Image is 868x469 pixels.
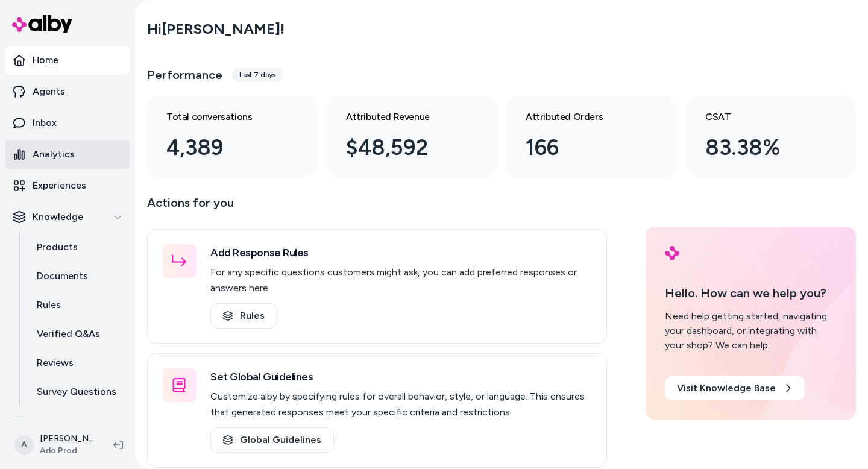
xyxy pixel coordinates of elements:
p: Verified Q&As [37,327,100,341]
img: alby Logo [665,246,679,260]
a: CSAT 83.38% [686,95,856,178]
p: [PERSON_NAME] [40,433,94,445]
div: Last 7 days [232,68,283,82]
p: Customize alby by specifying rules for overall behavior, style, or language. This ensures that ge... [210,389,592,420]
p: Actions for you [147,193,607,222]
a: Total conversations 4,389 [147,95,317,178]
h3: Add Response Rules [210,244,592,261]
a: Verified Q&As [25,319,130,348]
button: A[PERSON_NAME]Arlo Prod [7,426,104,464]
p: Experiences [33,178,86,193]
h2: Hi [PERSON_NAME] ! [147,20,285,38]
a: Analytics [5,140,130,169]
a: Documents [25,262,130,291]
h3: Total conversations [166,110,278,124]
div: 83.38% [705,131,817,164]
button: Knowledge [5,203,130,231]
span: A [14,435,34,455]
a: Reviews [25,348,130,377]
img: alby Logo [12,15,72,33]
a: Attributed Orders 166 [506,95,676,178]
a: Global Guidelines [210,427,334,453]
p: Hello. How can we help you? [665,284,837,302]
a: Agents [5,77,130,106]
a: Rules [210,303,277,329]
h3: Attributed Orders [526,110,638,124]
p: Home [33,53,58,68]
a: Experiences [5,171,130,200]
a: Integrations [5,409,130,438]
p: Knowledge [33,210,83,224]
p: Analytics [33,147,75,162]
h3: Set Global Guidelines [210,368,592,385]
a: Products [25,233,130,262]
h3: Attributed Revenue [346,110,458,124]
p: Reviews [37,356,74,370]
p: Survey Questions [37,385,116,399]
a: Visit Knowledge Base [665,376,805,400]
p: Products [37,240,78,254]
p: Documents [37,269,88,283]
p: Inbox [33,116,57,130]
p: Rules [37,298,61,312]
a: Inbox [5,109,130,137]
a: Attributed Revenue $48,592 [327,95,497,178]
p: For any specific questions customers might ask, you can add preferred responses or answers here. [210,265,592,296]
span: Arlo Prod [40,445,94,457]
p: Agents [33,84,65,99]
h3: Performance [147,66,222,83]
div: 166 [526,131,638,164]
h3: CSAT [705,110,817,124]
div: $48,592 [346,131,458,164]
div: 4,389 [166,131,278,164]
a: Rules [25,291,130,319]
a: Survey Questions [25,377,130,406]
a: Home [5,46,130,75]
p: Integrations [33,416,88,430]
div: Need help getting started, navigating your dashboard, or integrating with your shop? We can help. [665,309,837,353]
